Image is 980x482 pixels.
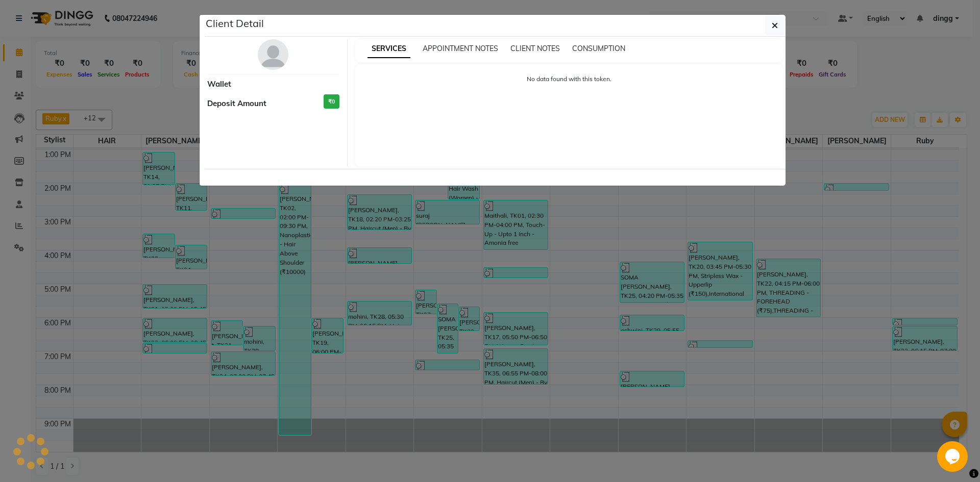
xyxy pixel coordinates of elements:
[423,44,498,53] span: APPOINTMENT NOTES
[207,98,266,110] span: Deposit Amount
[937,441,970,472] iframe: chat widget
[324,94,339,109] h3: ₹0
[206,16,264,31] h5: Client Detail
[572,44,625,53] span: CONSUMPTION
[207,79,231,90] span: Wallet
[510,44,560,53] span: CLIENT NOTES
[367,40,410,58] span: SERVICES
[258,39,288,70] img: avatar
[365,74,773,84] p: No data found with this token.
